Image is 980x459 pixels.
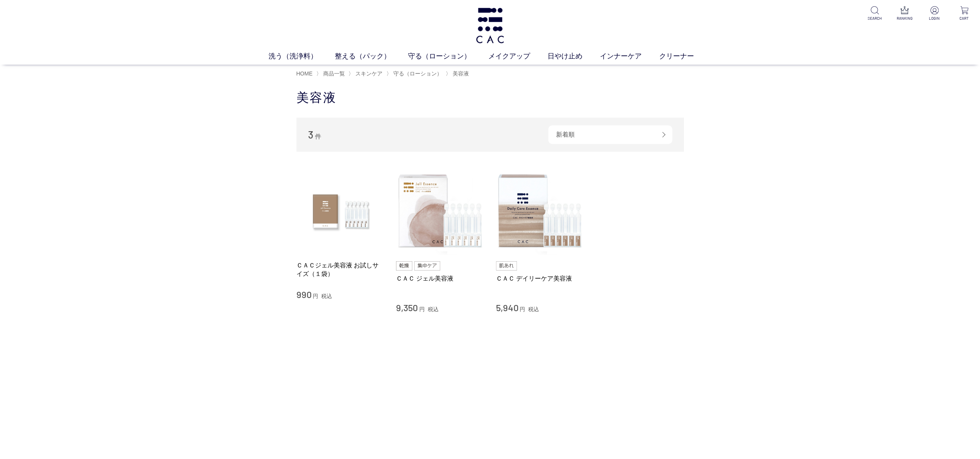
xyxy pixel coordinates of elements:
h1: 美容液 [296,89,684,106]
img: ＣＡＣ デイリーケア美容液 [496,167,584,255]
li: 〉 [348,70,384,77]
img: logo [474,8,506,43]
span: 円 [419,306,425,312]
li: 〉 [386,70,444,77]
div: 新着順 [548,125,672,144]
a: 商品一覧 [322,70,345,77]
img: 集中ケア [414,261,441,271]
span: 990 [296,289,312,300]
a: 守る（ローション） [392,70,442,77]
p: CART [955,15,974,21]
span: 商品一覧 [323,70,345,77]
span: 守る（ローション） [393,70,442,77]
span: 5,940 [496,302,518,313]
a: LOGIN [925,6,944,21]
span: スキンケア [355,70,382,77]
img: ＣＡＣ ジェル美容液 [396,167,484,255]
li: 〉 [316,70,347,77]
a: クリーナー [659,51,711,62]
span: 美容液 [453,70,469,77]
span: 9,350 [396,302,418,313]
a: ＣＡＣ デイリーケア美容液 [496,274,584,283]
a: ＣＡＣ ジェル美容液 [396,274,484,283]
img: 肌あれ [496,261,517,271]
a: 美容液 [451,70,469,77]
a: RANKING [895,6,914,21]
a: インナーケア [600,51,659,62]
span: 税込 [528,306,539,312]
span: 3 [308,128,313,140]
a: 日やけ止め [548,51,600,62]
a: 守る（ローション） [408,51,488,62]
a: 洗う（洗浄料） [269,51,335,62]
span: 円 [313,293,318,299]
a: CART [955,6,974,21]
a: メイクアップ [488,51,548,62]
a: SEARCH [865,6,884,21]
p: RANKING [895,15,914,21]
span: 円 [520,306,525,312]
a: 整える（パック） [335,51,408,62]
a: スキンケア [354,70,382,77]
img: 乾燥 [396,261,412,271]
p: SEARCH [865,15,884,21]
span: 税込 [428,306,439,312]
img: ＣＡＣジェル美容液 お試しサイズ（１袋） [296,167,385,255]
p: LOGIN [925,15,944,21]
li: 〉 [446,70,471,77]
span: 税込 [321,293,332,299]
span: 件 [315,133,321,140]
a: HOME [296,70,313,77]
a: ＣＡＣジェル美容液 お試しサイズ（１袋） [296,261,385,278]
